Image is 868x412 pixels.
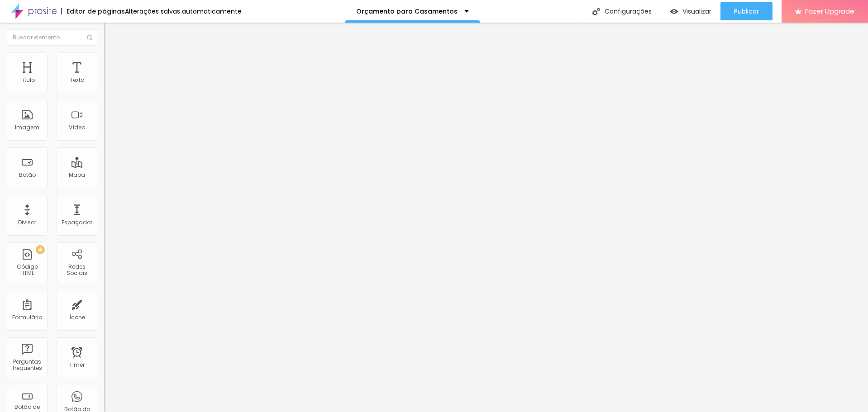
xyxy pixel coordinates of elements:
[70,77,84,83] div: Texto
[592,8,600,15] img: Icone
[19,77,35,83] div: Título
[9,264,45,277] div: Código HTML
[734,8,759,15] span: Publicar
[87,35,92,40] img: Icone
[69,124,85,131] div: Vídeo
[661,2,720,20] button: Visualizar
[15,124,39,131] div: Imagem
[670,8,678,15] img: view-1.svg
[720,2,773,20] button: Publicar
[9,359,45,372] div: Perguntas frequentes
[12,314,42,321] div: Formulário
[62,219,92,226] div: Espaçador
[7,29,97,46] input: Buscar elemento
[61,8,125,14] div: Editor de páginas
[104,23,868,412] iframe: Editor
[69,314,85,321] div: Ícone
[356,8,458,14] p: Orçamento para Casamentos
[682,8,711,15] span: Visualizar
[69,172,85,178] div: Mapa
[125,8,242,14] div: Alterações salvas automaticamente
[19,172,36,178] div: Botão
[18,219,36,226] div: Divisor
[59,264,95,277] div: Redes Sociais
[805,7,854,15] span: Fazer Upgrade
[69,362,85,368] div: Timer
